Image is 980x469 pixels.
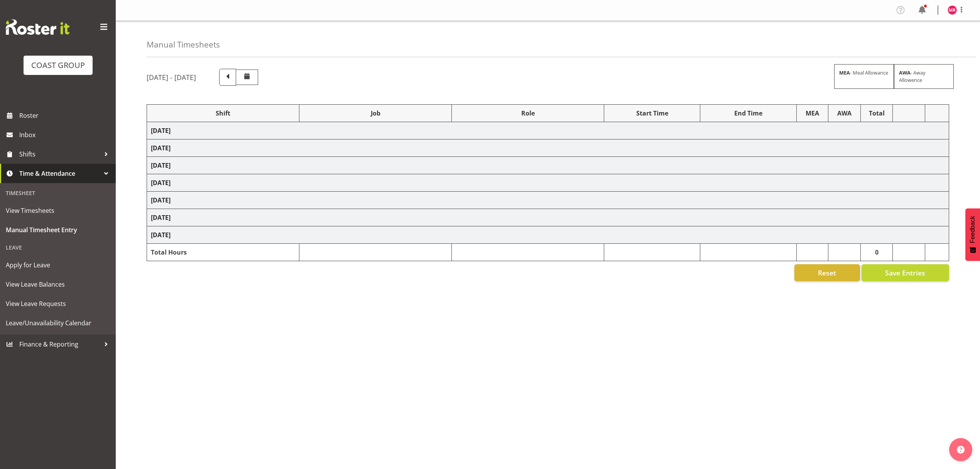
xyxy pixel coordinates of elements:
div: Shift [151,109,295,118]
div: Leave [2,240,114,255]
td: [DATE] [147,192,949,209]
img: mathew-rolle10807.jpg [948,5,957,15]
a: View Timesheets [2,201,114,220]
td: [DATE] [147,209,949,226]
img: Rosterit website logo [6,19,69,35]
span: Time & Attendance [19,168,100,179]
span: Finance & Reporting [19,338,100,350]
h4: Manual Timesheets [147,40,220,49]
div: Start Time [608,109,696,118]
div: End Time [704,109,792,118]
a: View Leave Requests [2,294,114,313]
span: Shifts [19,148,100,160]
td: [DATE] [147,139,949,157]
div: Job [303,109,448,118]
a: View Leave Balances [2,275,114,294]
span: View Leave Balances [6,279,110,290]
td: [DATE] [147,174,949,192]
span: Manual Timesheet Entry [6,224,110,236]
div: Timesheet [2,185,114,201]
div: AWA [832,109,857,118]
div: Role [456,109,600,118]
div: - Away Allowence [894,64,954,89]
span: Reset [818,268,836,278]
img: help-xxl-2.png [957,446,965,454]
a: Manual Timesheet Entry [2,220,114,240]
div: COAST GROUP [31,59,85,71]
span: Feedback [969,216,976,243]
span: View Leave Requests [6,298,110,309]
td: [DATE] [147,122,949,139]
span: Save Entries [885,268,925,278]
h5: [DATE] - [DATE] [147,73,196,82]
div: Total [865,109,889,118]
a: Leave/Unavailability Calendar [2,313,114,333]
div: MEA [801,109,824,118]
button: Save Entries [862,264,949,281]
span: Roster [19,110,112,121]
span: Inbox [19,129,112,141]
span: View Timesheets [6,205,110,216]
td: [DATE] [147,157,949,174]
td: [DATE] [147,226,949,244]
td: Total Hours [147,244,299,261]
strong: MEA [839,69,850,76]
div: - Meal Allowance [834,64,894,89]
strong: AWA [899,69,911,76]
span: Leave/Unavailability Calendar [6,317,110,329]
span: Apply for Leave [6,259,110,271]
td: 0 [861,244,893,261]
button: Feedback - Show survey [965,208,980,261]
a: Apply for Leave [2,255,114,275]
button: Reset [794,264,860,281]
